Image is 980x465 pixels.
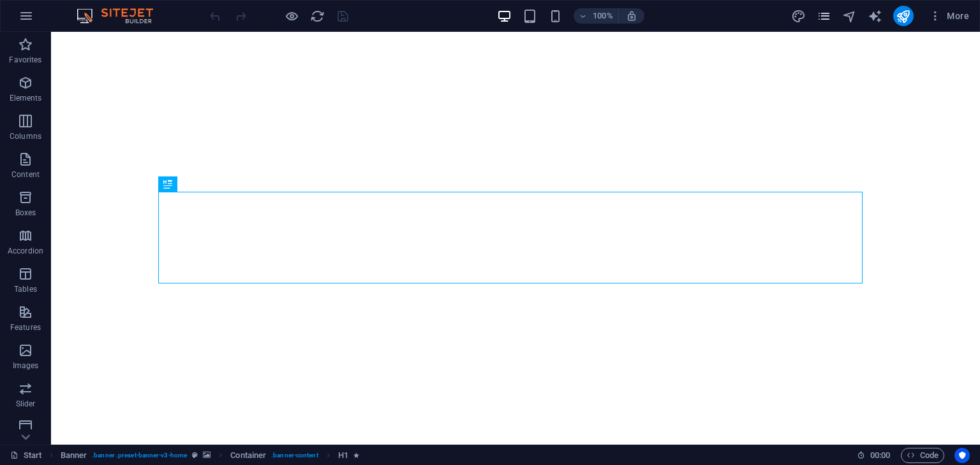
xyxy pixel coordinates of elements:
[907,448,939,463] span: Code
[574,8,619,24] button: 100%
[842,8,857,24] button: navigator
[8,246,43,256] p: Accordion
[9,55,41,65] p: Favorites
[309,8,325,24] button: reload
[893,6,914,26] button: publish
[842,9,857,24] i: Navigator
[11,169,40,180] p: Content
[868,8,883,24] button: text_generator
[192,452,198,459] i: This element is a customizable preset
[924,6,974,26] button: More
[10,93,42,103] p: Elements
[61,448,87,463] span: Click to select. Double-click to edit
[271,448,318,463] span: . banner-content
[353,452,359,459] i: Element contains an animation
[954,448,970,463] button: Usercentrics
[896,9,910,24] i: Publish
[791,9,806,24] i: Design (Ctrl+Alt+Y)
[857,448,891,463] h6: Session time
[230,448,266,463] span: Click to select. Double-click to edit
[10,322,41,333] p: Features
[92,448,187,463] span: . banner .preset-banner-v3-home
[284,8,299,24] button: Click here to leave preview mode and continue editing
[626,10,637,22] i: On resize automatically adjust zoom level to fit chosen device.
[870,448,890,463] span: 00 00
[16,399,36,409] p: Slider
[901,448,944,463] button: Code
[791,8,806,24] button: design
[15,208,36,218] p: Boxes
[73,8,169,24] img: Editor Logo
[10,448,42,463] a: Click to cancel selection. Double-click to open Pages
[310,9,325,24] i: Reload page
[879,450,881,460] span: :
[203,452,211,459] i: This element contains a background
[338,448,348,463] span: Click to select. Double-click to edit
[13,361,39,371] p: Images
[593,8,613,24] h6: 100%
[14,284,37,294] p: Tables
[61,448,359,463] nav: breadcrumb
[929,10,969,22] span: More
[817,8,832,24] button: pages
[868,9,882,24] i: AI Writer
[10,131,41,141] p: Columns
